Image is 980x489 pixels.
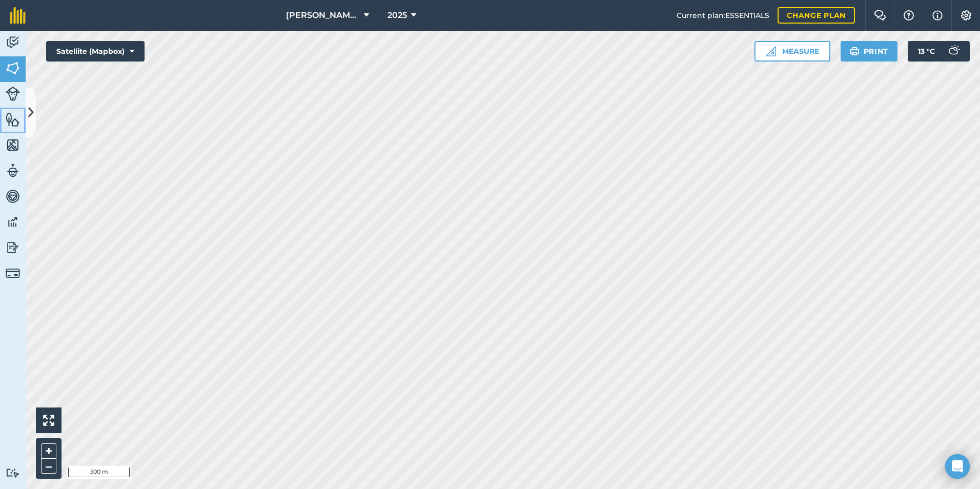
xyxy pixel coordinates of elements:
[932,9,943,22] img: svg+xml;base64,PHN2ZyB4bWxucz0iaHR0cDovL3d3dy53My5vcmcvMjAwMC9zdmciIHdpZHRoPSIxNyIgaGVpZ2h0PSIxNy...
[6,112,20,127] img: svg+xml;base64,PHN2ZyB4bWxucz0iaHR0cDovL3d3dy53My5vcmcvMjAwMC9zdmciIHdpZHRoPSI1NiIgaGVpZ2h0PSI2MC...
[6,189,20,204] img: svg+xml;base64,PD94bWwgdmVyc2lvbj0iMS4wIiBlbmNvZGluZz0idXRmLTgiPz4KPCEtLSBHZW5lcmF0b3I6IEFkb2JlIE...
[960,10,972,21] img: A cog icon
[6,60,20,76] img: svg+xml;base64,PHN2ZyB4bWxucz0iaHR0cDovL3d3dy53My5vcmcvMjAwMC9zdmciIHdpZHRoPSI1NiIgaGVpZ2h0PSI2MC...
[6,35,20,50] img: svg+xml;base64,PD94bWwgdmVyc2lvbj0iMS4wIiBlbmNvZGluZz0idXRmLTgiPz4KPCEtLSBHZW5lcmF0b3I6IEFkb2JlIE...
[6,468,20,478] img: svg+xml;base64,PD94bWwgdmVyc2lvbj0iMS4wIiBlbmNvZGluZz0idXRmLTgiPz4KPCEtLSBHZW5lcmF0b3I6IEFkb2JlIE...
[6,240,20,255] img: svg+xml;base64,PD94bWwgdmVyc2lvbj0iMS4wIiBlbmNvZGluZz0idXRmLTgiPz4KPCEtLSBHZW5lcmF0b3I6IEFkb2JlIE...
[908,41,970,62] button: 13 °C
[6,163,20,178] img: svg+xml;base64,PD94bWwgdmVyc2lvbj0iMS4wIiBlbmNvZGluZz0idXRmLTgiPz4KPCEtLSBHZW5lcmF0b3I6IEFkb2JlIE...
[6,214,20,230] img: svg+xml;base64,PD94bWwgdmVyc2lvbj0iMS4wIiBlbmNvZGluZz0idXRmLTgiPz4KPCEtLSBHZW5lcmF0b3I6IEFkb2JlIE...
[874,10,886,21] img: Two speech bubbles overlapping with the left bubble in the forefront
[43,415,54,426] img: Four arrows, one pointing top left, one top right, one bottom right and the last bottom left
[850,45,860,57] img: svg+xml;base64,PHN2ZyB4bWxucz0iaHR0cDovL3d3dy53My5vcmcvMjAwMC9zdmciIHdpZHRoPSIxOSIgaGVpZ2h0PSIyNC...
[841,41,898,62] button: Print
[6,266,20,280] img: svg+xml;base64,PD94bWwgdmVyc2lvbj0iMS4wIiBlbmNvZGluZz0idXRmLTgiPz4KPCEtLSBHZW5lcmF0b3I6IEFkb2JlIE...
[903,10,915,21] img: A question mark icon
[6,87,20,101] img: svg+xml;base64,PD94bWwgdmVyc2lvbj0iMS4wIiBlbmNvZGluZz0idXRmLTgiPz4KPCEtLSBHZW5lcmF0b3I6IEFkb2JlIE...
[677,10,769,21] span: Current plan : ESSENTIALS
[387,9,407,22] span: 2025
[41,443,56,459] button: +
[943,41,964,62] img: svg+xml;base64,PD94bWwgdmVyc2lvbj0iMS4wIiBlbmNvZGluZz0idXRmLTgiPz4KPCEtLSBHZW5lcmF0b3I6IEFkb2JlIE...
[10,7,26,24] img: fieldmargin Logo
[286,9,360,22] span: [PERSON_NAME] ASAHI PADDOCKS
[945,454,970,479] div: Open Intercom Messenger
[6,137,20,153] img: svg+xml;base64,PHN2ZyB4bWxucz0iaHR0cDovL3d3dy53My5vcmcvMjAwMC9zdmciIHdpZHRoPSI1NiIgaGVpZ2h0PSI2MC...
[918,41,935,62] span: 13 ° C
[754,41,830,62] button: Measure
[41,459,56,474] button: –
[46,41,145,62] button: Satellite (Mapbox)
[778,7,855,24] a: Change plan
[766,46,776,56] img: Ruler icon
